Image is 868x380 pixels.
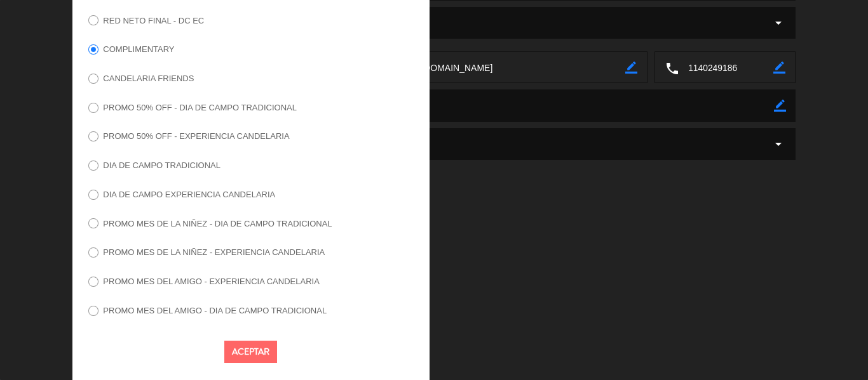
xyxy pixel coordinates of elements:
[103,248,325,256] label: PROMO MES DE LA NIÑEZ - EXPERIENCIA CANDELARIA
[665,61,679,75] i: local_phone
[773,62,785,74] i: border_color
[103,306,327,315] label: PROMO MES DEL AMIGO - DIA DE CAMPO TRADICIONAL
[103,219,332,228] label: PROMO MES DE LA NIÑEZ - DIA DE CAMPO TRADICIONAL
[771,15,786,30] i: arrow_drop_down
[103,45,174,53] label: COMPLIMENTARY
[771,136,786,152] span: arrow_drop_down
[224,341,277,363] button: Aceptar
[103,161,220,169] label: DIA DE CAMPO TRADICIONAL
[103,16,204,25] label: RED NETO FINAL - DC EC
[103,132,289,140] label: PROMO 50% OFF - EXPERIENCIA CANDELARIA
[103,277,319,285] label: PROMO MES DEL AMIGO - EXPERIENCIA CANDELARIA
[103,190,275,199] label: DIA DE CAMPO EXPERIENCIA CANDELARIA
[103,103,297,112] label: PROMO 50% OFF - DIA DE CAMPO TRADICIONAL
[774,100,786,112] i: border_color
[625,62,637,74] i: border_color
[103,74,194,82] label: CANDELARIA FRIENDS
